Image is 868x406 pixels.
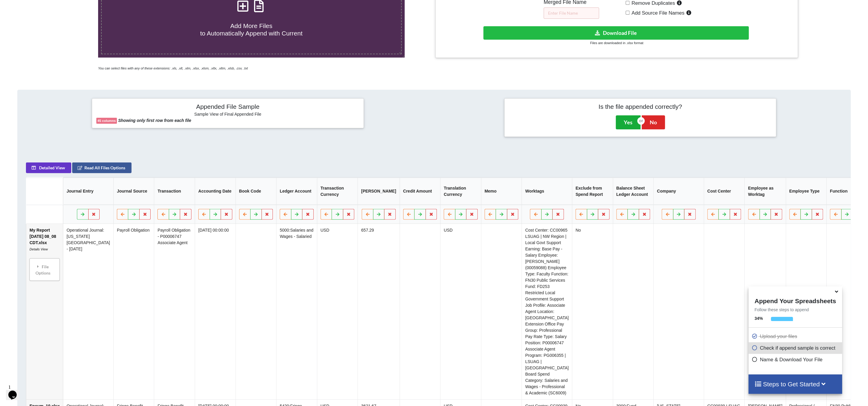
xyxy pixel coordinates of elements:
[745,177,786,204] th: Employee as Worktag
[642,115,665,129] button: No
[154,177,195,204] th: Transaction
[30,247,48,251] i: Details View
[613,177,654,204] th: Balance Sheet Ledger Account
[98,66,248,70] i: You can select files with any of these extensions: .xls, .xlt, .xlm, .xlsx, .xlsm, .xltx, .xltm, ...
[118,118,191,123] b: Showing only first row from each file
[544,7,599,19] input: Enter File Name
[590,41,643,45] small: Files are downloaded in .xlsx format
[826,177,867,204] th: Function
[63,224,113,399] td: Operational Journal: [US_STATE][GEOGRAPHIC_DATA] - [DATE]
[236,177,276,204] th: Book Code
[440,224,481,399] td: USD
[26,162,71,173] button: Detailed View
[754,380,836,388] h4: Steps to Get Started
[113,224,154,399] td: Payroll Obligation
[616,115,640,129] button: Yes
[748,307,842,313] p: Follow these steps to append
[26,224,63,399] td: My Report [DATE] 08_08 CDT.xlsx
[653,177,704,204] th: Company
[748,296,842,305] h4: Append Your Spreadsheets
[317,224,358,399] td: USD
[481,177,522,204] th: Memo
[751,344,840,352] p: Check if append sample is correct
[629,0,675,6] span: Remove Duplicates
[509,103,772,110] h4: Is the file appended correctly?
[522,177,572,204] th: Worktags
[754,316,763,321] b: 34 %
[358,177,399,204] th: [PERSON_NAME]
[96,112,359,118] h6: Sample View of Final Appended File
[572,177,613,204] th: Exclude from Spend Report
[483,26,748,40] button: Download File
[72,162,131,173] button: Read All Files Options
[63,177,113,204] th: Journal Entry
[113,177,154,204] th: Journal Source
[440,177,481,204] th: Translation Currency
[786,177,827,204] th: Employee Type
[317,177,358,204] th: Transaction Currency
[276,177,317,204] th: Ledger Account
[629,10,684,16] span: Add Source File Names
[400,177,440,204] th: Credit Amount
[31,260,58,279] div: File Options
[98,119,116,123] b: 45 columns
[751,333,840,340] p: Upload your files
[522,224,572,399] td: Cost Center: CC00965 LSUAG | NW Region | Local Govt Support Earning: Base Pay - Salary Employee: ...
[195,224,236,399] td: [DATE] 00:00:00
[572,224,613,399] td: No
[6,382,25,400] iframe: chat widget
[704,177,745,204] th: Cost Center
[358,224,399,399] td: 657.29
[200,22,302,37] span: Add More Files to Automatically Append with Current
[96,103,359,111] h4: Appended File Sample
[751,356,840,363] p: Name & Download Your File
[195,177,236,204] th: Accounting Date
[154,224,195,399] td: Payroll Obligation - P00006747 Associate Agent
[276,224,317,399] td: 5000:Salaries and Wages - Salaried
